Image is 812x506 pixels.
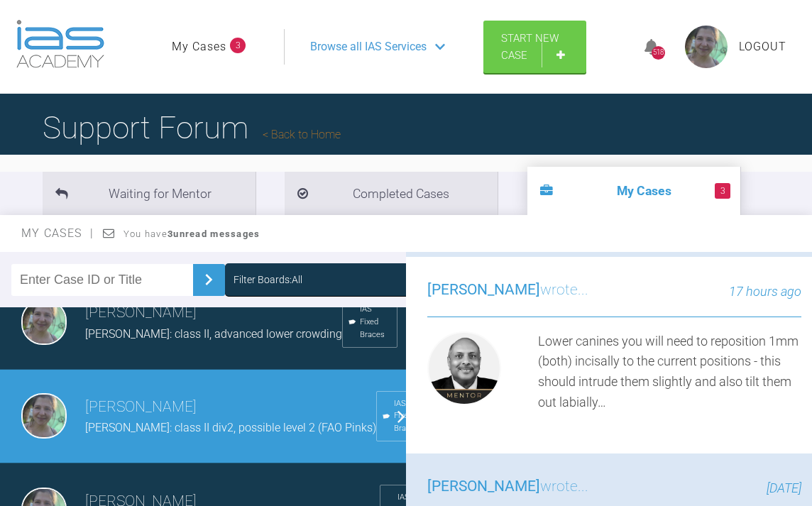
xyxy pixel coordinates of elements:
img: Utpalendu Bose [427,331,501,405]
span: [PERSON_NAME] [427,281,540,298]
img: Viktoria Zanna [21,393,67,439]
div: Filter Boards: All [234,272,302,287]
li: Waiting for Mentor [43,172,256,215]
span: IAS Fixed Braces [360,303,391,341]
span: My Cases [21,226,94,240]
img: logo-light.3e3ef733.png [16,20,104,68]
span: Start New Case [501,32,559,62]
span: [DATE] [767,480,801,495]
h3: wrote... [427,475,588,499]
span: [PERSON_NAME]: class II, advanced lower crowding [85,327,342,341]
img: chevronRight.28bd32b0.svg [197,268,220,291]
a: My Cases [172,38,226,56]
input: Enter Case ID or Title [11,264,193,296]
img: profile.png [685,26,728,68]
h1: Support Forum [43,103,341,153]
h3: [PERSON_NAME] [85,395,376,419]
h3: wrote... [427,278,588,302]
a: Back to Home [263,128,341,141]
strong: 3 unread messages [168,229,260,239]
li: Completed Cases [285,172,498,215]
span: 3 [230,38,246,53]
div: Lower canines you will need to reposition 1mm (both) incisally to the current positions - this sh... [538,331,801,413]
span: 17 hours ago [729,284,801,299]
img: Viktoria Zanna [21,299,67,345]
span: [PERSON_NAME]: class II div2, possible level 2 (FAO Pinks) [85,421,376,434]
span: Browse all IAS Services [310,38,427,56]
h3: [PERSON_NAME] [85,301,342,325]
span: IAS Fixed Braces [394,397,425,436]
div: 518 [652,46,665,60]
span: You have [124,229,260,239]
li: My Cases [527,167,740,215]
a: Start New Case [483,21,586,73]
a: Logout [739,38,786,56]
span: [PERSON_NAME] [427,478,540,495]
span: 3 [715,183,730,199]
